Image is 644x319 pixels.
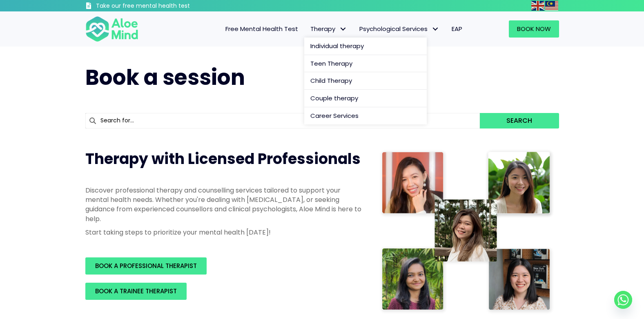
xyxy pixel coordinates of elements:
[545,1,559,10] a: Malay
[310,111,359,120] span: Career Services
[85,148,361,169] span: Therapy with Licensed Professionals
[545,1,558,11] img: ms
[310,94,358,102] span: Couple therapy
[304,55,427,73] a: Teen Therapy
[310,42,364,50] span: Individual therapy
[379,149,554,315] img: Therapist collage
[353,20,446,38] a: Psychological ServicesPsychological Services: submenu
[85,16,138,42] img: Aloe mind Logo
[85,62,245,92] span: Book a session
[509,20,559,38] a: Book Now
[531,1,544,11] img: en
[85,283,187,300] a: BOOK A TRAINEE THERAPIST
[452,24,462,33] span: EAP
[85,257,207,275] a: BOOK A PROFESSIONAL THERAPIST
[446,20,468,38] a: EAP
[85,186,363,224] p: Discover professional therapy and counselling services tailored to support your mental health nee...
[149,20,468,38] nav: Menu
[310,76,352,85] span: Child Therapy
[304,20,353,38] a: TherapyTherapy: submenu
[517,24,551,33] span: Book Now
[359,24,439,33] span: Psychological Services
[304,72,427,90] a: Child Therapy
[95,287,177,295] span: BOOK A TRAINEE THERAPIST
[304,107,427,124] a: Career Services
[96,2,234,10] h3: Take our free mental health test
[430,23,441,35] span: Psychological Services: submenu
[480,113,559,128] button: Search
[85,2,234,11] a: Take our free mental health test
[219,20,304,38] a: Free Mental Health Test
[85,113,480,128] input: Search for...
[337,23,349,35] span: Therapy: submenu
[95,261,197,270] span: BOOK A PROFESSIONAL THERAPIST
[304,38,427,55] a: Individual therapy
[310,24,347,33] span: Therapy
[310,59,352,68] span: Teen Therapy
[85,228,363,237] p: Start taking steps to prioritize your mental health [DATE]!
[531,1,545,10] a: English
[304,90,427,107] a: Couple therapy
[225,24,298,33] span: Free Mental Health Test
[614,291,632,309] a: Whatsapp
